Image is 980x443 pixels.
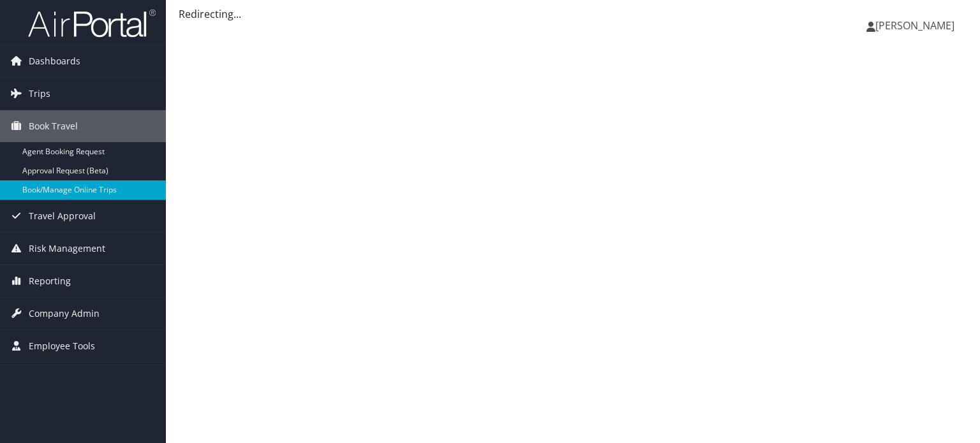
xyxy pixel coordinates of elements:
[29,200,96,232] span: Travel Approval
[866,6,967,45] a: [PERSON_NAME]
[29,330,95,362] span: Employee Tools
[179,6,967,22] div: Redirecting...
[29,265,71,297] span: Reporting
[29,233,105,265] span: Risk Management
[29,298,100,330] span: Company Admin
[29,110,78,142] span: Book Travel
[28,8,156,38] img: airportal-logo.png
[29,78,50,110] span: Trips
[875,18,954,33] span: [PERSON_NAME]
[29,45,80,77] span: Dashboards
